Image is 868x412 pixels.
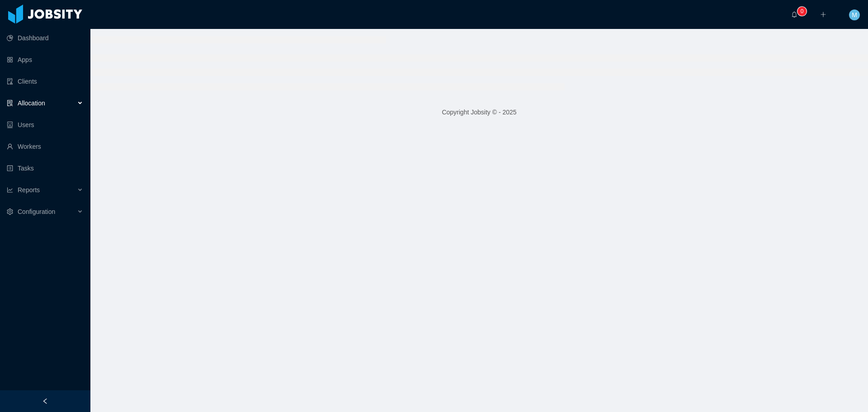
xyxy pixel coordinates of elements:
i: icon: bell [791,11,797,18]
a: icon: pie-chartDashboard [7,29,83,47]
span: M [852,9,857,20]
a: icon: robotUsers [7,116,83,134]
footer: Copyright Jobsity © - 2025 [90,97,868,128]
span: Reports [18,186,40,194]
i: icon: line-chart [7,187,13,193]
i: icon: plus [820,11,826,18]
a: icon: appstoreApps [7,51,83,69]
a: icon: auditClients [7,72,83,90]
a: icon: profileTasks [7,159,83,177]
i: icon: setting [7,208,13,215]
span: Configuration [18,208,55,215]
span: Allocation [18,99,45,107]
a: icon: userWorkers [7,137,83,156]
i: icon: solution [7,100,13,106]
sup: 0 [797,7,807,16]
